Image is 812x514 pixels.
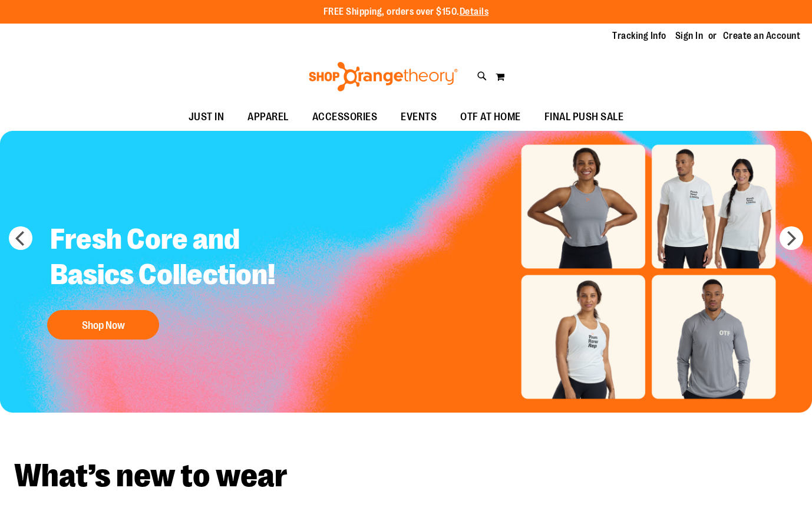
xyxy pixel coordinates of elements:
a: APPAREL [236,104,301,131]
a: Tracking Info [612,29,666,42]
span: APPAREL [247,104,289,130]
img: Shop Orangetheory [307,62,460,91]
button: next [780,226,803,250]
h2: What’s new to wear [14,460,798,492]
a: EVENTS [389,104,448,131]
a: Sign In [675,29,704,42]
span: JUST IN [189,104,225,130]
button: prev [9,226,32,250]
a: FINAL PUSH SALE [533,104,636,131]
span: FINAL PUSH SALE [544,104,624,130]
span: OTF AT HOME [460,104,521,130]
span: EVENTS [401,104,437,130]
a: JUST IN [177,104,236,131]
h2: Fresh Core and Basics Collection! [41,213,325,304]
p: FREE Shipping, orders over $150. [324,5,489,19]
a: Fresh Core and Basics Collection! Shop Now [41,213,325,345]
a: ACCESSORIES [301,104,390,131]
span: ACCESSORIES [312,104,378,130]
a: Details [460,6,489,17]
button: Shop Now [47,310,159,340]
a: OTF AT HOME [448,104,533,131]
a: Create an Account [723,29,801,42]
